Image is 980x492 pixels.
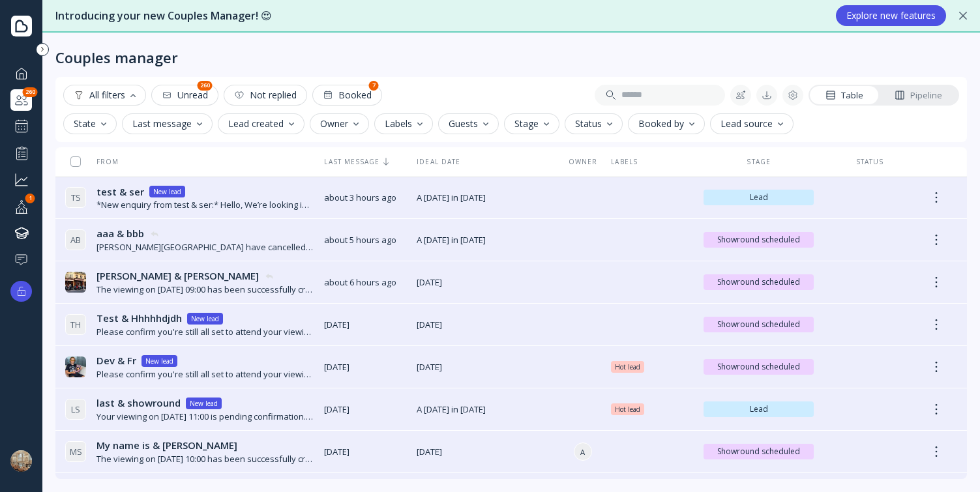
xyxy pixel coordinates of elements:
[65,356,86,377] img: dpr=2,fit=cover,g=face,w=32,h=32
[65,314,86,335] div: T H
[63,85,146,106] button: All filters
[10,195,32,217] a: Your profile1
[10,63,32,84] a: Dashboard
[23,87,38,97] div: 260
[228,119,294,129] div: Lead created
[565,113,623,134] button: Status
[10,222,32,244] a: Knowledge hub
[417,361,554,373] span: [DATE]
[97,283,314,296] div: The viewing on [DATE] 09:00 has been successfully created by [PERSON_NAME][GEOGRAPHIC_DATA].
[97,368,314,381] div: Please confirm you're still all set to attend your viewing at [PERSON_NAME][GEOGRAPHIC_DATA] on [...
[191,313,219,324] div: New lead
[504,113,559,134] button: Stage
[324,319,406,331] span: [DATE]
[449,119,488,129] div: Guests
[10,281,32,302] button: Upgrade options
[417,234,554,246] span: A [DATE] in [DATE]
[122,113,213,134] button: Last message
[97,453,314,465] div: The viewing on [DATE] 10:00 has been successfully created by [PERSON_NAME][GEOGRAPHIC_DATA].
[55,8,823,23] div: Introducing your new Couples Manager! 😍
[611,157,693,166] div: Labels
[10,249,32,270] a: Help & support
[74,90,136,100] div: All filters
[324,446,406,458] span: [DATE]
[720,119,783,129] div: Lead source
[10,89,32,111] div: Couples manager
[234,90,297,100] div: Not replied
[10,195,32,217] div: Your profile
[417,276,554,289] span: [DATE]
[709,404,809,414] span: Lead
[198,81,213,91] div: 260
[710,113,794,134] button: Lead source
[824,157,915,166] div: Status
[417,192,554,204] span: A [DATE] in [DATE]
[153,186,181,197] div: New lead
[324,276,406,289] span: about 6 hours ago
[65,399,86,420] div: L S
[55,48,178,66] div: Couples manager
[324,192,406,204] span: about 3 hours ago
[324,234,406,246] span: about 5 hours ago
[514,119,549,129] div: Stage
[97,326,314,338] div: Please confirm you're still all set to attend your viewing at [PERSON_NAME][GEOGRAPHIC_DATA] on [...
[825,89,863,102] div: Table
[97,199,314,211] div: *New enquiry from test & ser:* Hello, We’re looking into venues for our wedding and would love to...
[709,319,809,330] span: Showround scheduled
[385,119,423,129] div: Labels
[224,85,307,106] button: Not replied
[97,185,144,199] span: test & ser
[97,396,181,410] span: last & showround
[417,403,554,416] span: A [DATE] in [DATE]
[704,157,814,166] div: Stage
[97,311,182,325] span: Test & Hhhhhdjdh
[10,142,32,164] a: Performance
[310,113,369,134] button: Owner
[323,90,372,100] div: Booked
[320,119,359,129] div: Owner
[417,446,554,458] span: [DATE]
[709,192,809,203] span: Lead
[438,113,499,134] button: Guests
[162,90,208,100] div: Unread
[709,362,809,372] span: Showround scheduled
[97,241,314,253] div: [PERSON_NAME][GEOGRAPHIC_DATA] have cancelled the viewing scheduled for [DATE] 12:20 pm.
[97,269,259,283] span: [PERSON_NAME] & [PERSON_NAME]
[97,411,314,423] div: Your viewing on [DATE] 11:00 is pending confirmation. The venue will approve or decline shortly. ...
[97,354,136,368] span: Dev & Fr
[25,194,35,203] div: 1
[324,403,406,416] span: [DATE]
[151,85,218,106] button: Unread
[615,362,640,372] span: Hot lead
[65,187,86,208] div: T S
[74,119,106,129] div: State
[565,157,601,166] div: Owner
[65,272,86,293] img: dpr=2,fit=cover,g=face,w=32,h=32
[218,113,304,134] button: Lead created
[709,235,809,245] span: Showround scheduled
[190,398,218,409] div: New lead
[369,81,379,91] div: 7
[574,442,592,461] div: A
[10,89,32,111] a: Couples manager260
[97,227,144,240] span: aaa & bbb
[65,229,86,250] div: A B
[324,157,406,166] div: Last message
[374,113,433,134] button: Labels
[417,319,554,331] span: [DATE]
[65,441,86,462] div: M S
[709,277,809,287] span: Showround scheduled
[10,116,32,137] a: Showround scheduler
[615,404,640,414] span: Hot lead
[65,157,119,166] div: From
[709,446,809,457] span: Showround scheduled
[575,119,612,129] div: Status
[63,113,117,134] button: State
[132,119,202,129] div: Last message
[145,356,173,366] div: New lead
